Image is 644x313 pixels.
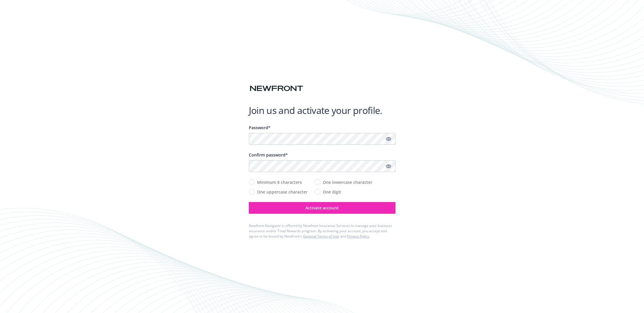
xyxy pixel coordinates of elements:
[249,133,395,145] input: Enter a unique password...
[249,125,271,130] span: Password*
[323,179,372,185] span: One lowercase character
[249,105,395,116] h1: Join us and activate your profile.
[249,152,288,158] span: Confirm password*
[249,160,395,172] input: Confirm your unique password...
[347,234,369,239] a: Privacy Policy
[305,205,339,211] span: Activate account
[323,189,341,195] span: One digit
[249,83,304,94] img: Newfront logo
[385,135,392,142] a: Show password
[257,189,307,195] span: One uppercase character
[249,223,395,239] div: Newfront Navigator is offered by Newfront Insurance Services to manage your business insurance an...
[249,202,395,214] button: Activate account
[257,179,302,185] span: Minimum 8 characters
[385,163,392,170] a: Show password
[303,234,339,239] a: General Terms of Use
